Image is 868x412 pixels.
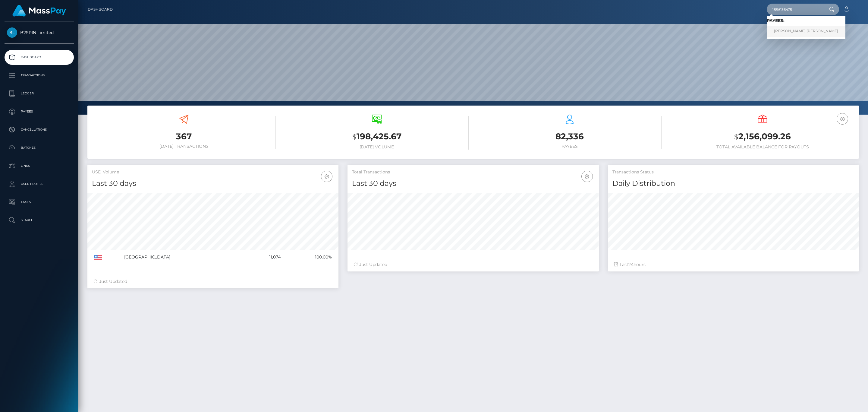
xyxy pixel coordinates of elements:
h6: Payees: [767,18,845,23]
h6: Payees [478,144,662,149]
p: Payees [7,107,71,116]
p: Links [7,161,71,170]
small: $ [734,133,738,141]
a: Links [5,158,74,173]
a: Payees [5,104,74,119]
td: 100.00% [283,250,334,264]
h5: Transactions Status [612,169,854,175]
small: $ [352,133,357,141]
td: 11,074 [244,250,283,264]
h6: Total Available Balance for Payouts [671,144,854,150]
span: 24 [628,262,634,267]
div: Just Updated [354,261,593,268]
img: B2SPIN Limited [7,27,17,38]
p: Dashboard [7,53,71,62]
h3: 82,336 [478,131,662,142]
h3: 198,425.67 [285,131,469,143]
p: Batches [7,143,71,152]
h6: [DATE] Transactions [92,144,276,149]
h3: 367 [92,131,276,142]
h6: [DATE] Volume [285,144,469,150]
a: Transactions [5,68,74,83]
a: Dashboard [88,3,113,16]
p: Cancellations [7,125,71,134]
p: Taxes [7,198,71,207]
img: MassPay Logo [12,5,66,17]
a: Taxes [5,195,74,210]
a: Ledger [5,86,74,101]
h3: 2,156,099.26 [671,131,854,143]
h4: Last 30 days [92,178,334,189]
div: Last hours [614,261,853,268]
div: Just Updated [93,278,332,285]
a: Cancellations [5,122,74,137]
p: Search [7,216,71,225]
h4: Daily Distribution [612,178,854,189]
p: User Profile [7,179,71,189]
p: Ledger [7,89,71,98]
a: User Profile [5,176,74,192]
h5: Total Transactions [352,169,594,175]
p: Transactions [7,71,71,80]
a: Dashboard [5,50,74,65]
h4: Last 30 days [352,178,594,189]
a: [PERSON_NAME] [PERSON_NAME] [767,26,845,37]
input: Search... [767,4,823,15]
td: [GEOGRAPHIC_DATA] [122,250,245,264]
img: US.png [94,255,102,260]
h5: USD Volume [92,169,334,175]
span: B2SPIN Limited [5,30,74,35]
a: Search [5,213,74,228]
a: Batches [5,140,74,155]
